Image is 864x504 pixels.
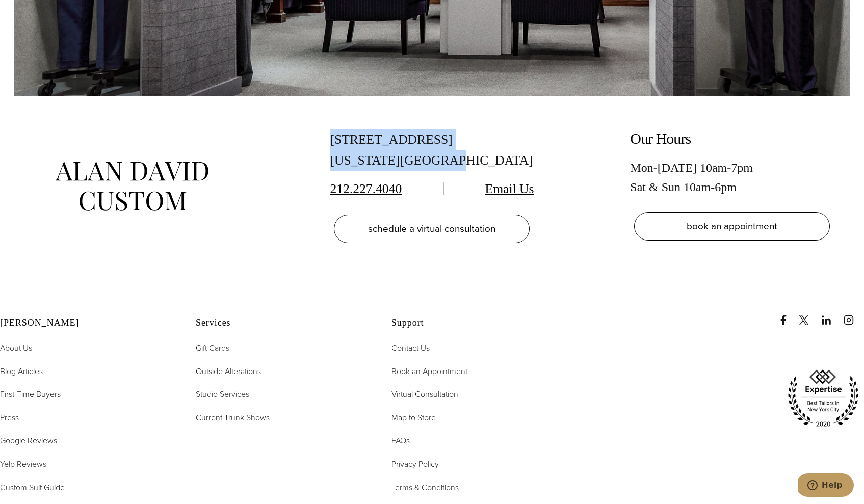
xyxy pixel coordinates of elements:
span: Current Trunk Shows [196,412,270,423]
a: Contact Us [391,341,430,355]
a: Map to Store [391,411,436,425]
span: book an appointment [687,219,777,233]
a: FAQs [391,434,410,447]
a: Outside Alterations [196,365,261,378]
span: Privacy Policy [391,458,439,470]
a: Gift Cards [196,341,229,355]
a: instagram [844,305,864,325]
h2: Support [391,317,562,329]
span: Virtual Consultation [391,388,458,400]
a: Facebook [778,305,797,325]
span: Outside Alterations [196,365,261,377]
span: Studio Services [196,388,249,400]
span: FAQs [391,435,410,446]
div: Mon-[DATE] 10am-7pm Sat & Sun 10am-6pm [630,158,834,197]
span: Contact Us [391,342,430,354]
a: Terms & Conditions [391,481,459,494]
a: Email Us [485,181,534,196]
a: x/twitter [799,305,819,325]
a: 212.227.4040 [330,181,402,196]
iframe: Opens a widget where you can chat to one of our agents [798,473,854,499]
a: linkedin [821,305,842,325]
div: [STREET_ADDRESS] [US_STATE][GEOGRAPHIC_DATA] [330,129,534,171]
span: schedule a virtual consultation [368,221,495,236]
span: Book an Appointment [391,365,467,377]
a: Virtual Consultation [391,388,458,401]
img: expertise, best tailors in new york city 2020 [782,366,864,431]
nav: Services Footer Nav [196,341,366,424]
a: Current Trunk Shows [196,411,270,425]
span: Terms & Conditions [391,482,459,493]
a: Book an Appointment [391,365,467,378]
span: Map to Store [391,412,436,423]
a: Studio Services [196,388,249,401]
span: Gift Cards [196,342,229,354]
h2: Services [196,317,366,329]
img: alan david custom [56,162,208,211]
h2: Our Hours [630,129,834,148]
a: schedule a virtual consultation [334,215,530,243]
a: book an appointment [634,212,830,241]
a: Privacy Policy [391,458,439,471]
